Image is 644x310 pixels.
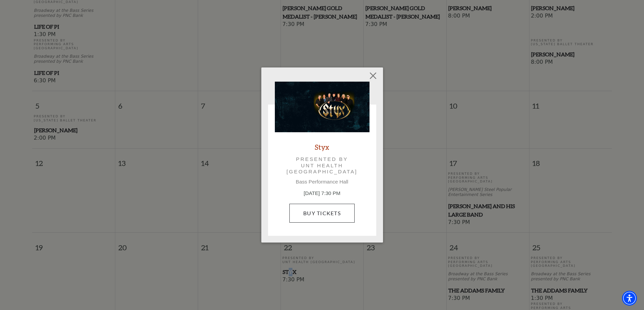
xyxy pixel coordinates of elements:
div: Accessibility Menu [622,291,637,306]
p: Bass Performance Hall [275,179,369,185]
img: Styx [275,82,369,132]
a: Styx [315,142,329,151]
p: [DATE] 7:30 PM [275,190,369,197]
p: Presented by UNT Health [GEOGRAPHIC_DATA] [284,156,360,175]
button: Close [366,69,379,82]
a: Buy Tickets [289,204,355,223]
